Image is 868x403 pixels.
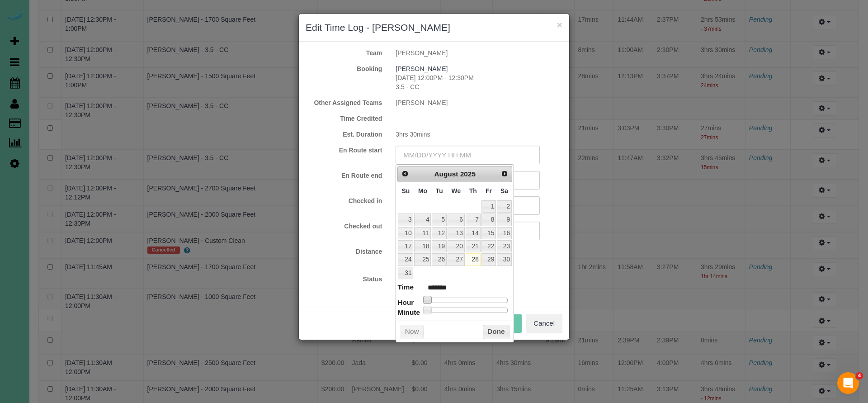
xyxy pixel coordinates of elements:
[448,213,465,226] a: 6
[397,308,420,319] dt: Minute
[397,298,414,309] dt: Hour
[466,213,481,226] a: 7
[402,187,410,194] span: Sunday
[389,64,569,91] div: [DATE] 12:00PM - 12:30PM 3.5 - CC
[501,170,508,177] span: Next
[497,253,512,266] a: 30
[396,146,540,164] input: MM/DD/YYYY HH:MM
[398,253,413,266] a: 24
[398,267,413,279] a: 31
[299,196,389,205] label: Checked in
[837,372,859,394] iframe: Intercom live chat
[397,282,414,294] dt: Time
[398,227,413,239] a: 10
[466,240,481,252] a: 21
[299,48,389,57] label: Team
[448,253,465,266] a: 27
[414,213,431,226] a: 4
[299,275,389,284] label: Status
[299,64,389,73] label: Booking
[460,170,476,178] span: 2025
[401,325,424,339] button: Now
[418,187,427,194] span: Monday
[436,187,443,194] span: Tuesday
[299,98,389,107] label: Other Assigned Teams
[389,48,569,57] div: [PERSON_NAME]
[414,240,431,252] a: 18
[466,227,481,239] a: 14
[497,200,512,213] a: 2
[432,240,446,252] a: 19
[486,187,492,194] span: Friday
[483,325,509,339] button: Done
[497,227,512,239] a: 16
[414,227,431,239] a: 11
[389,130,569,139] div: 3hrs 30mins
[401,170,409,177] span: Prev
[557,20,562,29] button: ×
[448,240,465,252] a: 20
[452,187,461,194] span: Wednesday
[432,227,446,239] a: 12
[526,314,562,333] button: Cancel
[498,167,511,180] a: Next
[434,170,458,178] span: August
[481,253,496,266] a: 29
[497,240,512,252] a: 23
[389,98,569,107] div: [PERSON_NAME]
[299,247,389,256] label: Distance
[497,213,512,226] a: 9
[396,65,448,72] a: [PERSON_NAME]
[466,253,481,266] a: 28
[306,21,562,34] h3: Edit Time Log - [PERSON_NAME]
[398,240,413,252] a: 17
[414,253,431,266] a: 25
[432,213,446,226] a: 5
[500,187,508,194] span: Saturday
[856,372,863,379] span: 4
[299,130,389,139] label: Est. Duration
[481,213,496,226] a: 8
[299,171,389,180] label: En Route end
[432,253,446,266] a: 26
[481,200,496,213] a: 1
[299,222,389,231] label: Checked out
[448,227,465,239] a: 13
[399,167,411,180] a: Prev
[299,14,569,340] sui-modal: Edit Time Log - Elizabeth
[469,187,477,194] span: Thursday
[299,146,389,155] label: En Route start
[398,213,413,226] a: 3
[299,114,389,123] label: Time Credited
[481,240,496,252] a: 22
[481,227,496,239] a: 15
